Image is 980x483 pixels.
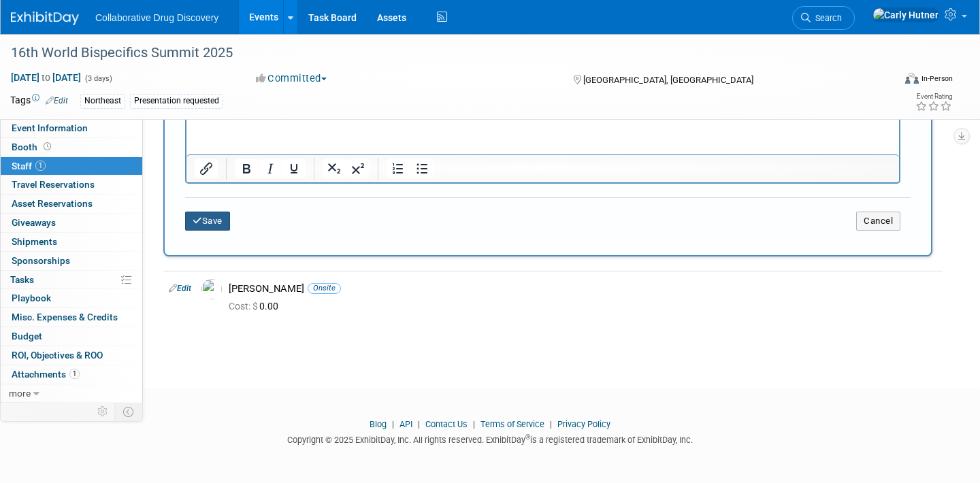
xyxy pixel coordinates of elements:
[6,41,872,65] div: 16th World Bispecifics Summit 2025
[915,93,952,100] div: Event Rating
[69,369,80,379] span: 1
[856,212,900,231] button: Cancel
[12,217,56,228] span: Giveaways
[1,346,142,365] a: ROI, Objectives & ROO
[91,403,115,420] td: Personalize Event Tab Strip
[583,75,753,85] span: [GEOGRAPHIC_DATA], [GEOGRAPHIC_DATA]
[10,274,34,285] span: Tasks
[1,214,142,232] a: Giveaways
[229,282,937,295] div: [PERSON_NAME]
[95,12,218,23] span: Collaborative Drug Discovery
[346,159,370,178] button: Superscript
[12,331,42,342] span: Budget
[1,157,142,176] a: Staff1
[10,93,68,109] td: Tags
[195,159,218,178] button: Insert/edit link
[46,96,68,105] a: Edit
[251,71,332,86] button: Committed
[389,419,397,429] span: |
[169,284,191,293] a: Edit
[229,301,284,312] span: 0.00
[813,71,953,91] div: Event Format
[1,289,142,307] a: Playbook
[792,6,855,30] a: Search
[39,72,52,83] span: to
[410,159,434,178] button: Bullet list
[1,119,142,137] a: Event Information
[185,212,230,231] button: Save
[470,419,478,429] span: |
[480,419,544,429] a: Terms of Service
[80,94,125,108] div: Northeast
[921,73,953,84] div: In-Person
[1,384,142,403] a: more
[1,176,142,194] a: Travel Reservations
[130,94,223,108] div: Presentation requested
[186,101,899,154] iframe: Rich Text Area
[1,195,142,213] a: Asset Reservations
[41,141,54,152] span: Booth not reserved yet
[557,419,610,429] a: Privacy Policy
[387,159,410,178] button: Numbered list
[12,141,54,152] span: Booth
[1,271,142,289] a: Tasks
[370,419,387,429] a: Blog
[399,419,412,429] a: API
[12,179,95,190] span: Travel Reservations
[1,327,142,346] a: Budget
[546,419,555,429] span: |
[259,159,282,178] button: Italic
[12,122,88,133] span: Event Information
[323,159,346,178] button: Subscript
[1,308,142,327] a: Misc. Expenses & Credits
[12,350,103,361] span: ROI, Objectives & ROO
[1,138,142,156] a: Booth
[425,419,468,429] a: Contact Us
[811,13,842,23] span: Search
[115,403,143,420] td: Toggle Event Tabs
[235,159,258,178] button: Bold
[11,12,79,25] img: ExhibitDay
[414,419,423,429] span: |
[872,7,939,22] img: Carly Hutner
[9,388,31,399] span: more
[12,293,51,303] span: Playbook
[1,252,142,270] a: Sponsorships
[12,198,93,209] span: Asset Reservations
[1,365,142,384] a: Attachments1
[84,74,112,83] span: (3 days)
[12,236,57,247] span: Shipments
[35,161,46,171] span: 1
[12,369,80,380] span: Attachments
[12,255,70,266] span: Sponsorships
[10,71,82,84] span: [DATE] [DATE]
[308,283,341,293] span: Onsite
[1,233,142,251] a: Shipments
[12,161,46,171] span: Staff
[905,73,919,84] img: Format-Inperson.png
[229,301,259,312] span: Cost: $
[282,159,306,178] button: Underline
[12,312,118,322] span: Misc. Expenses & Credits
[525,433,530,441] sup: ®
